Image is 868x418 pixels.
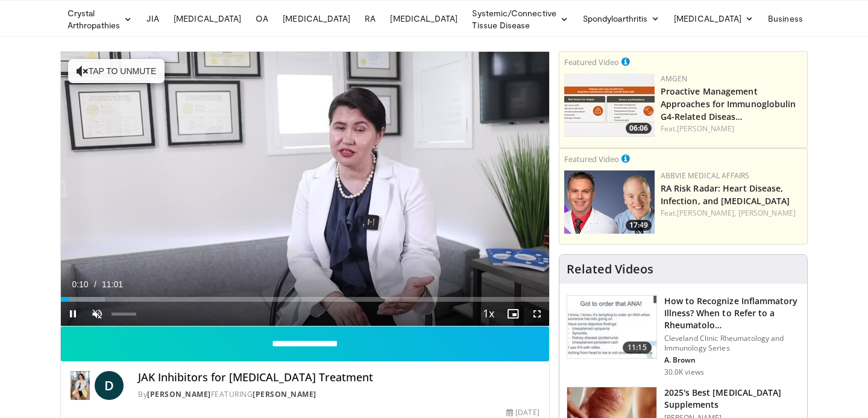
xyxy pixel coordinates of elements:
[525,302,549,326] button: Fullscreen
[564,57,619,67] small: Featured Video
[138,371,539,384] h4: JAK Inhibitors for [MEDICAL_DATA] Treatment
[60,7,139,31] a: Crystal Arthropathies
[667,7,761,31] a: [MEDICAL_DATA]
[564,154,619,164] small: Featured Video
[138,389,539,400] div: By FEATURING
[61,297,549,302] div: Progress Bar
[661,170,750,181] a: AbbVie Medical Affairs
[95,371,124,400] a: D
[567,262,653,276] h4: Related Videos
[623,342,652,354] span: 11:15
[72,279,88,289] span: 0:10
[564,73,655,137] img: b07e8bac-fd62-4609-bac4-e65b7a485b7c.png.150x105_q85_crop-smart_upscale.png
[564,170,655,234] a: 17:49
[102,279,123,289] span: 11:01
[477,302,501,326] button: Playback Rate
[383,7,465,31] a: [MEDICAL_DATA]
[576,7,667,31] a: Spondyloarthritis
[147,389,211,399] a: [PERSON_NAME]
[661,208,802,219] div: Feat.
[61,302,85,326] button: Pause
[677,123,734,134] a: [PERSON_NAME]
[85,302,109,326] button: Unmute
[68,59,165,83] button: Tap to unmute
[501,302,525,326] button: Enable picture-in-picture mode
[664,295,800,331] h3: How to Recognize Inflammatory Illness? When to Refer to a Rheumatolo…
[661,182,790,207] a: RA Risk Radar: Heart Disease, Infection, and [MEDICAL_DATA]
[71,371,90,400] img: Dr. Diana Girnita
[664,355,800,365] p: A. Brown
[626,220,652,231] span: 17:49
[661,86,796,122] a: Proactive Management Approaches for Immunoglobulin G4-Related Diseas…
[664,334,800,353] p: Cleveland Clinic Rheumatology and Immunology Series
[567,296,656,358] img: 5cecf4a9-46a2-4e70-91ad-1322486e7ee4.150x105_q85_crop-smart_upscale.jpg
[61,52,549,326] video-js: Video Player
[506,407,539,418] div: [DATE]
[626,123,652,134] span: 06:06
[664,367,704,377] p: 30.0K views
[564,73,655,137] a: 06:06
[253,389,316,399] a: [PERSON_NAME]
[357,7,383,31] a: RA
[248,7,275,31] a: OA
[94,279,96,289] span: /
[112,313,136,316] div: Volume Level
[564,170,655,234] img: 52ade5ce-f38d-48c3-9990-f38919e14253.png.150x105_q85_crop-smart_upscale.png
[166,7,248,31] a: [MEDICAL_DATA]
[275,7,357,31] a: [MEDICAL_DATA]
[661,73,688,84] a: Amgen
[465,7,575,31] a: Systemic/Connective Tissue Disease
[567,295,800,377] a: 11:15 How to Recognize Inflammatory Illness? When to Refer to a Rheumatolo… Cleveland Clinic Rheu...
[664,387,800,411] h3: 2025's Best [MEDICAL_DATA] Supplements
[738,208,796,218] a: [PERSON_NAME]
[761,7,822,31] a: Business
[677,208,736,218] a: [PERSON_NAME],
[661,123,802,134] div: Feat.
[139,7,166,31] a: JIA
